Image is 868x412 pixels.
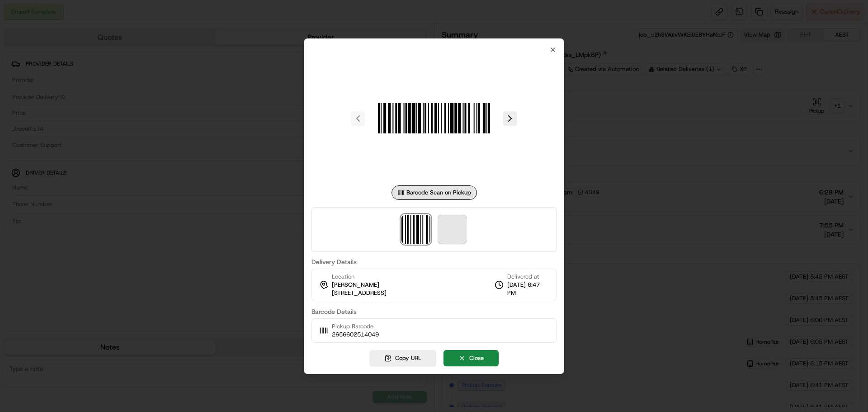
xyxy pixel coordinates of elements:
[332,273,354,281] span: Location
[311,308,557,315] label: Barcode Details
[332,322,379,331] span: Pickup Barcode
[507,281,549,297] span: [DATE] 6:47 PM
[369,53,499,184] img: barcode_scan_on_pickup image
[311,259,557,265] label: Delivery Details
[332,281,379,289] span: [PERSON_NAME]
[443,350,499,366] button: Close
[369,350,436,366] button: Copy URL
[332,289,387,297] span: [STREET_ADDRESS]
[507,273,549,281] span: Delivered at
[401,215,430,244] img: barcode_scan_on_pickup image
[392,185,477,200] div: Barcode Scan on Pickup
[332,331,379,339] span: 2656602514049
